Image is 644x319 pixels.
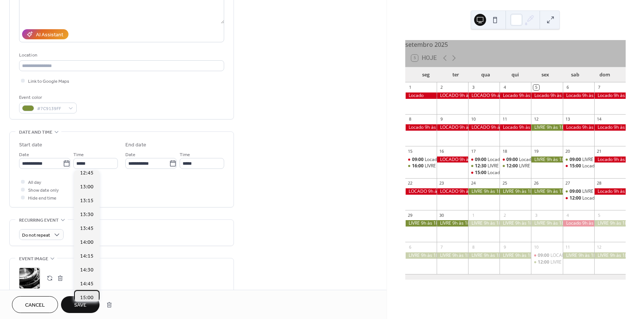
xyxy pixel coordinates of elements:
[488,163,533,169] div: LIVRE 12h30 às 14h30
[470,212,476,218] div: 1
[475,163,488,169] span: 12:30
[550,252,590,259] div: LOCADO 9h às 12h
[594,252,626,259] div: LIVRE 9h às 18h
[533,244,539,250] div: 10
[28,186,59,194] span: Show date only
[408,180,413,186] div: 22
[531,92,562,99] div: Locado 9h às 18h
[37,105,65,113] span: #7C9139FF
[125,141,146,149] div: End date
[488,157,524,163] div: Locado 9h às 12h
[565,212,571,218] div: 4
[502,85,507,90] div: 4
[582,157,615,163] div: LIVRE 9h às 14h
[590,67,620,82] div: dom
[28,194,57,202] span: Hide end time
[538,252,550,259] span: 09:00
[468,124,500,131] div: LOCADO 9h às 18h
[596,212,602,218] div: 5
[500,188,531,195] div: LIVRE 9h às 18h
[439,244,445,250] div: 7
[470,244,476,250] div: 8
[488,170,527,176] div: Locado 15h às 17h
[408,148,413,154] div: 15
[594,92,626,99] div: Locado 9h às 18h
[405,220,437,227] div: LIVRE 9h às 18h
[437,252,468,259] div: LIVRE 9h às 18h
[594,188,626,195] div: Locado 9h às 18h
[405,124,437,131] div: Locado 9h às 18h
[437,220,468,227] div: LIVRE 9h às 18h
[565,116,571,122] div: 13
[411,67,441,82] div: seg
[80,252,94,260] span: 14:15
[570,163,582,169] span: 15:00
[531,220,562,227] div: LIVRE 9h às 18h
[582,188,615,195] div: LIVRE 9h às 11h
[19,151,29,159] span: Date
[405,252,437,259] div: LIVRE 9h às 18h
[74,301,86,309] span: Save
[468,188,500,195] div: LIVRE 9h às 18h
[500,124,531,131] div: Locado 9h às 18h
[475,170,488,176] span: 15:00
[28,179,41,186] span: All day
[500,252,531,259] div: LIVRE 9h às 18h
[502,116,507,122] div: 11
[594,124,626,131] div: Locado 9h às 18h
[533,212,539,218] div: 3
[531,157,562,163] div: LIVRE 9h às 18h
[563,157,594,163] div: LIVRE 9h às 14h
[565,148,571,154] div: 20
[19,128,52,136] span: Date and time
[560,67,590,82] div: sab
[36,31,63,39] div: AI Assistant
[80,183,94,191] span: 13:00
[502,244,507,250] div: 9
[596,85,602,90] div: 7
[468,252,500,259] div: LIVRE 9h às 18h
[405,163,437,169] div: LIVRE 16h às 18h
[437,92,468,99] div: LOCADO 9h às 18h
[530,67,560,82] div: sex
[80,197,94,205] span: 13:15
[565,85,571,90] div: 6
[405,40,626,49] div: setembro 2025
[12,296,58,313] button: Cancel
[439,180,445,186] div: 23
[594,220,626,227] div: LIVRE 9h às 18h
[502,148,507,154] div: 18
[80,294,94,302] span: 15:00
[582,163,621,169] div: Locado 15h às 17h
[408,212,413,218] div: 29
[506,157,519,163] span: 09:00
[538,259,550,265] span: 12:00
[80,239,94,246] span: 14:00
[19,51,223,59] div: Location
[441,67,471,82] div: ter
[408,116,413,122] div: 8
[437,157,468,163] div: LOCADO 9h às 18h
[19,268,40,289] div: ;
[470,180,476,186] div: 24
[61,296,100,313] button: Save
[439,116,445,122] div: 9
[500,220,531,227] div: LIVRE 9h às 18h
[500,92,531,99] div: Locado 9h às 18h
[437,188,468,195] div: LOCADO 9h às 18h
[80,211,94,219] span: 13:30
[180,151,190,159] span: Time
[22,29,68,39] button: AI Assistant
[570,195,582,201] span: 12:00
[408,85,413,90] div: 1
[475,157,488,163] span: 09:00
[519,163,554,169] div: LIVRE 12h às 18h
[468,157,500,163] div: Locado 9h às 12h
[73,151,84,159] span: Time
[563,195,594,201] div: Locado 12h às 16h
[506,163,519,169] span: 12:00
[439,85,445,90] div: 2
[502,212,507,218] div: 2
[80,266,94,274] span: 14:30
[19,216,59,224] span: Recurring event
